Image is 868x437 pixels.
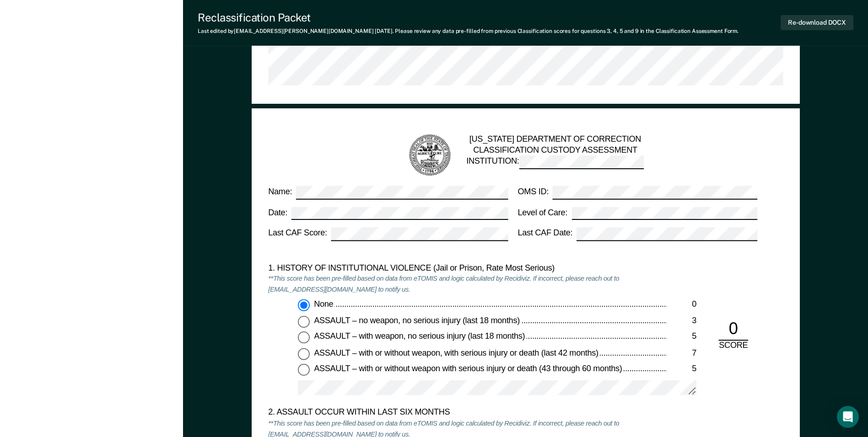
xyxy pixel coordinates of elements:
div: 0 [718,319,748,341]
div: 3 [667,316,696,327]
label: OMS ID: [518,186,757,199]
input: ASSAULT – no weapon, no serious injury (last 18 months)3 [298,316,310,328]
span: None [314,299,335,309]
div: 0 [667,299,696,310]
span: ASSAULT – with or without weapon with serious injury or death (43 through 60 months) [314,364,624,373]
input: None0 [298,299,310,311]
input: Date: [291,207,508,220]
div: Last edited by [EMAIL_ADDRESS][PERSON_NAME][DOMAIN_NAME] . Please review any data pre-filled from... [198,28,739,34]
input: ASSAULT – with or without weapon with serious injury or death (43 through 60 months)5 [298,364,310,376]
label: Date: [268,207,508,220]
label: Last CAF Date: [518,228,757,241]
div: SCORE [711,341,755,352]
div: 2. ASSAULT OCCUR WITHIN LAST SIX MONTHS [268,407,667,418]
span: [DATE] [375,28,392,34]
input: ASSAULT – with weapon, no serious injury (last 18 months)5 [298,332,310,344]
img: TN Seal [407,133,452,178]
input: Name: [296,186,508,199]
input: OMS ID: [553,186,757,199]
div: Open Intercom Messenger [837,406,859,428]
span: ASSAULT – with weapon, no serious injury (last 18 months) [314,332,527,341]
span: ASSAULT – with or without weapon, with serious injury or death (last 42 months) [314,348,600,357]
input: Last CAF Score: [331,228,507,241]
input: Level of Care: [571,207,757,220]
input: ASSAULT – with or without weapon, with serious injury or death (last 42 months)7 [298,348,310,360]
input: INSTITUTION: [519,156,644,169]
span: ASSAULT – no weapon, no serious injury (last 18 months) [314,316,521,325]
label: INSTITUTION: [466,156,644,169]
div: Reclassification Packet [198,11,739,24]
label: Name: [268,186,508,199]
div: 5 [667,332,696,343]
div: 7 [667,348,696,359]
div: 5 [667,364,696,375]
button: Re-download DOCX [781,15,853,30]
input: Last CAF Date: [577,228,757,241]
div: [US_STATE] DEPARTMENT OF CORRECTION CLASSIFICATION CUSTODY ASSESSMENT [466,134,644,177]
em: **This score has been pre-filled based on data from eTOMIS and logic calculated by Recidiviz. If ... [268,275,619,294]
div: 1. HISTORY OF INSTITUTIONAL VIOLENCE (Jail or Prison, Rate Most Serious) [268,263,667,274]
label: Last CAF Score: [268,228,508,241]
label: Level of Care: [518,207,757,220]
